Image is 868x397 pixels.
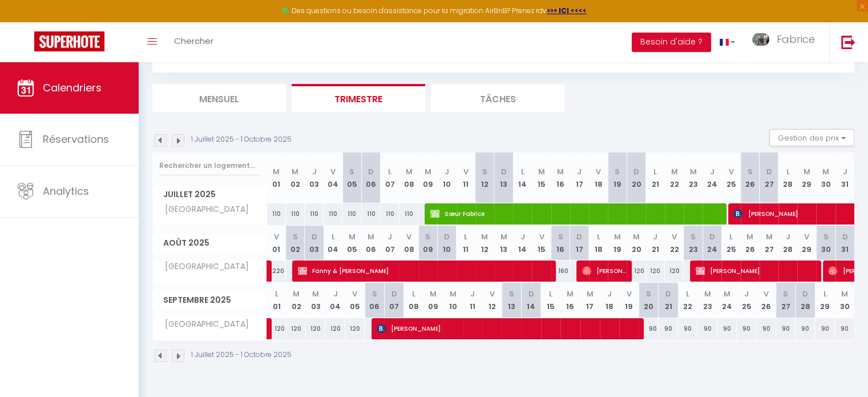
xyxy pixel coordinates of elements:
button: Gestion des prix [769,129,854,146]
th: 26 [741,226,760,260]
abbr: J [710,166,714,177]
abbr: D [444,231,450,242]
div: 120 [325,318,345,339]
th: 28 [778,226,797,260]
th: 23 [684,153,703,203]
li: Mensuel [152,84,286,112]
th: 30 [816,226,835,260]
abbr: V [352,288,357,299]
abbr: V [274,231,279,242]
div: 110 [399,203,418,224]
abbr: M [312,288,319,299]
input: Rechercher un logement... [159,155,260,176]
th: 10 [437,153,456,203]
th: 28 [778,153,797,203]
th: 04 [325,283,345,318]
abbr: S [748,166,753,177]
span: Septembre 2025 [153,292,267,308]
abbr: L [823,288,826,299]
th: 07 [384,283,403,318]
th: 04 [324,153,342,203]
abbr: S [482,166,487,177]
th: 13 [494,153,513,203]
th: 27 [760,226,778,260]
abbr: M [822,166,829,177]
abbr: V [728,166,733,177]
abbr: S [349,166,354,177]
abbr: M [671,166,677,177]
th: 02 [286,283,306,318]
div: 90 [835,318,854,339]
div: 90 [756,318,776,339]
abbr: D [368,166,374,177]
th: 18 [589,153,608,203]
th: 25 [721,153,740,203]
th: 29 [797,226,816,260]
abbr: L [464,231,467,242]
span: Sœur Fabrice [430,203,719,224]
p: 1 Juillet 2025 - 1 Octobre 2025 [191,134,292,145]
th: 24 [717,283,737,318]
div: 110 [342,203,361,224]
div: 110 [305,203,324,224]
abbr: S [425,231,430,242]
abbr: L [412,288,415,299]
span: Août 2025 [153,235,267,251]
div: 120 [646,260,665,282]
th: 13 [502,283,521,318]
abbr: D [633,166,639,177]
abbr: M [292,166,298,177]
a: ... Fabrice [744,22,829,62]
th: 13 [494,226,513,260]
th: 09 [418,226,437,260]
th: 14 [513,226,532,260]
th: 11 [457,153,475,203]
th: 05 [342,226,361,260]
span: Analytics [43,184,89,198]
abbr: M [704,288,711,299]
abbr: D [709,231,715,242]
span: Chercher [174,35,213,47]
div: 90 [697,318,717,339]
th: 14 [513,153,532,203]
abbr: M [430,288,437,299]
div: 90 [659,318,678,339]
abbr: S [293,231,298,242]
span: Juillet 2025 [153,186,267,203]
th: 24 [703,226,721,260]
div: 90 [737,318,756,339]
th: 26 [756,283,776,318]
div: 90 [639,318,658,339]
th: 06 [365,283,384,318]
abbr: D [576,231,582,242]
abbr: V [804,231,809,242]
li: Trimestre [292,84,425,112]
abbr: M [273,166,280,177]
abbr: M [746,231,753,242]
abbr: J [445,166,449,177]
abbr: J [577,166,582,177]
th: 12 [475,153,494,203]
th: 18 [600,283,619,318]
th: 02 [286,226,305,260]
abbr: S [509,288,514,299]
abbr: V [490,288,495,299]
th: 02 [286,153,305,203]
th: 25 [721,226,740,260]
abbr: L [521,166,524,177]
abbr: S [823,231,828,242]
th: 19 [619,283,639,318]
th: 16 [560,283,580,318]
th: 31 [835,226,854,260]
abbr: M [804,166,810,177]
abbr: M [406,166,413,177]
th: 10 [437,226,456,260]
th: 05 [345,283,365,318]
abbr: L [597,231,600,242]
th: 09 [423,283,443,318]
abbr: D [802,288,808,299]
abbr: M [765,231,772,242]
abbr: J [387,231,392,242]
div: 160 [551,260,570,282]
abbr: M [587,288,594,299]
